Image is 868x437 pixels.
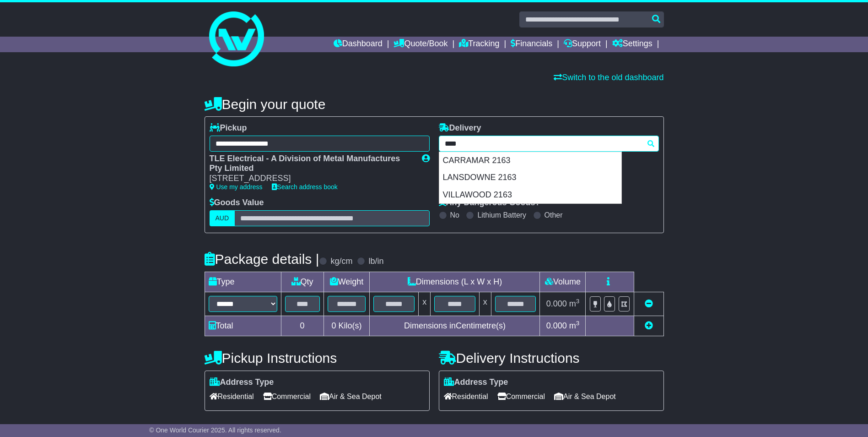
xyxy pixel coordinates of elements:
[545,211,563,219] label: Other
[439,186,621,204] div: VILLAWOOD 2163
[540,272,586,292] td: Volume
[370,316,540,336] td: Dimensions in Centimetre(s)
[576,320,580,327] sup: 3
[546,299,567,308] span: 0.000
[205,350,430,366] h4: Pickup Instructions
[330,257,352,267] label: kg/cm
[263,389,311,404] span: Commercial
[479,292,491,316] td: x
[645,321,653,330] a: Add new item
[569,299,580,308] span: m
[149,426,281,434] span: © One World Courier 2025. All rights reserved.
[564,37,601,52] a: Support
[450,211,459,219] label: No
[444,377,508,388] label: Address Type
[554,389,616,404] span: Air & Sea Depot
[205,272,281,292] td: Type
[331,321,336,330] span: 0
[477,211,526,219] label: Lithium Battery
[459,37,499,52] a: Tracking
[645,299,653,308] a: Remove this item
[210,183,263,191] a: Use my address
[576,298,580,305] sup: 3
[439,169,621,186] div: LANSDOWNE 2163
[497,389,545,404] span: Commercial
[281,316,323,336] td: 0
[439,136,659,152] typeahead: Please provide city
[394,37,447,52] a: Quote/Book
[210,377,274,388] label: Address Type
[323,272,370,292] td: Weight
[439,152,621,169] div: CARRAMAR 2163
[210,123,247,133] label: Pickup
[210,389,254,404] span: Residential
[511,37,552,52] a: Financials
[210,154,413,174] div: TLE Electrical - A Division of Metal Manufactures Pty Limited
[210,210,235,226] label: AUD
[612,37,652,52] a: Settings
[323,316,370,336] td: Kilo(s)
[320,389,382,404] span: Air & Sea Depot
[546,321,567,330] span: 0.000
[210,198,264,208] label: Goods Value
[370,272,540,292] td: Dimensions (L x W x H)
[439,350,664,366] h4: Delivery Instructions
[210,174,413,184] div: [STREET_ADDRESS]
[281,272,323,292] td: Qty
[554,73,663,82] a: Switch to the old dashboard
[368,257,383,267] label: lb/in
[569,321,580,330] span: m
[444,389,488,404] span: Residential
[272,183,338,191] a: Search address book
[205,97,664,112] h4: Begin your quote
[439,123,481,133] label: Delivery
[205,316,281,336] td: Total
[419,292,431,316] td: x
[205,251,319,267] h4: Package details |
[334,37,383,52] a: Dashboard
